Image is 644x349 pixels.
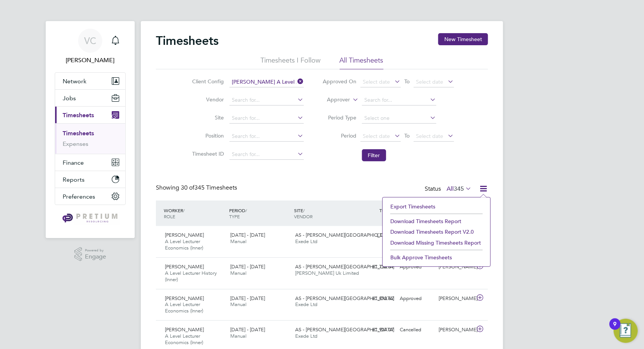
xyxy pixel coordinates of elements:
[63,140,88,147] a: Expenses
[296,232,394,238] span: AS - [PERSON_NAME][GEOGRAPHIC_DATA]
[323,132,357,139] label: Period
[296,333,318,339] span: Exede Ltd
[387,237,487,248] li: Download Missing Timesheets Report
[402,77,412,86] span: To
[397,261,436,273] div: Approved
[74,247,106,262] a: Powered byEngage
[55,154,125,171] button: Finance
[55,73,125,89] button: Network
[165,270,217,283] span: A Level Lecturer History (Inner)
[165,326,204,333] span: [PERSON_NAME]
[613,324,617,334] div: 9
[63,193,95,200] span: Preferences
[340,56,384,69] li: All Timesheets
[436,324,475,336] div: [PERSON_NAME]
[230,113,304,124] input: Search for...
[454,185,464,193] span: 345
[230,301,247,308] span: Manual
[363,78,390,85] span: Select date
[362,95,436,106] input: Search for...
[55,29,126,65] a: VC[PERSON_NAME]
[164,213,175,219] span: ROLE
[55,90,125,106] button: Jobs
[296,326,394,333] span: AS - [PERSON_NAME][GEOGRAPHIC_DATA]
[436,261,475,273] div: [PERSON_NAME]
[55,213,126,225] a: Go to home page
[296,263,394,270] span: AS - [PERSON_NAME][GEOGRAPHIC_DATA]
[296,270,359,276] span: [PERSON_NAME] Uk Limited
[229,213,240,219] span: TYPE
[85,254,106,260] span: Engage
[63,112,94,119] span: Timesheets
[230,238,247,245] span: Manual
[165,301,203,314] span: A Level Lecturer Economics (Inner)
[296,238,318,245] span: Exede Ltd
[357,229,397,242] div: £375.64
[245,207,247,213] span: /
[60,213,120,225] img: pretium-logo-retina.png
[387,201,487,212] li: Export Timesheets
[402,131,412,141] span: To
[230,149,304,160] input: Search for...
[63,176,85,183] span: Reports
[230,295,265,302] span: [DATE] - [DATE]
[190,114,224,121] label: Site
[416,78,444,85] span: Select date
[55,107,125,123] button: Timesheets
[63,95,76,102] span: Jobs
[379,207,393,213] span: TOTAL
[227,204,293,223] div: PERIOD
[362,113,436,124] input: Select one
[183,207,185,213] span: /
[55,171,125,188] button: Reports
[181,184,237,191] span: 345 Timesheets
[156,33,219,48] h2: Timesheets
[296,301,318,308] span: Exede Ltd
[165,333,203,346] span: A Level Lecturer Economics (Inner)
[230,131,304,142] input: Search for...
[357,292,397,305] div: £1,892.62
[165,238,203,251] span: A Level Lecturer Economics (Inner)
[63,159,84,166] span: Finance
[316,96,350,104] label: Approver
[387,252,487,263] li: Bulk Approve Timesheets
[84,36,96,46] span: VC
[261,56,321,69] li: Timesheets I Follow
[55,56,126,65] span: Valentina Cerulli
[230,333,247,339] span: Manual
[165,263,204,270] span: [PERSON_NAME]
[387,227,487,237] li: Download Timesheets Report v2.0
[165,232,204,238] span: [PERSON_NAME]
[190,132,224,139] label: Position
[296,295,394,302] span: AS - [PERSON_NAME][GEOGRAPHIC_DATA]
[55,123,125,154] div: Timesheets
[55,188,125,205] button: Preferences
[293,204,358,223] div: SITE
[323,114,357,121] label: Period Type
[230,326,265,333] span: [DATE] - [DATE]
[190,150,224,157] label: Timesheet ID
[436,292,475,305] div: [PERSON_NAME]
[156,184,239,192] div: Showing
[363,133,390,139] span: Select date
[387,216,487,227] li: Download Timesheets Report
[165,295,204,302] span: [PERSON_NAME]
[230,270,247,276] span: Manual
[447,185,471,193] label: All
[190,78,224,85] label: Client Config
[357,324,397,336] div: £1,907.07
[294,213,313,219] span: VENDOR
[230,232,265,238] span: [DATE] - [DATE]
[614,319,638,343] button: Open Resource Center, 9 new notifications
[162,204,227,223] div: WORKER
[362,149,386,161] button: Filter
[397,292,436,305] div: Approved
[46,21,135,238] nav: Main navigation
[397,324,436,336] div: Cancelled
[85,247,106,254] span: Powered by
[230,95,304,106] input: Search for...
[425,184,473,194] div: Status
[181,184,194,191] span: 30 of
[304,207,305,213] span: /
[63,130,94,137] a: Timesheets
